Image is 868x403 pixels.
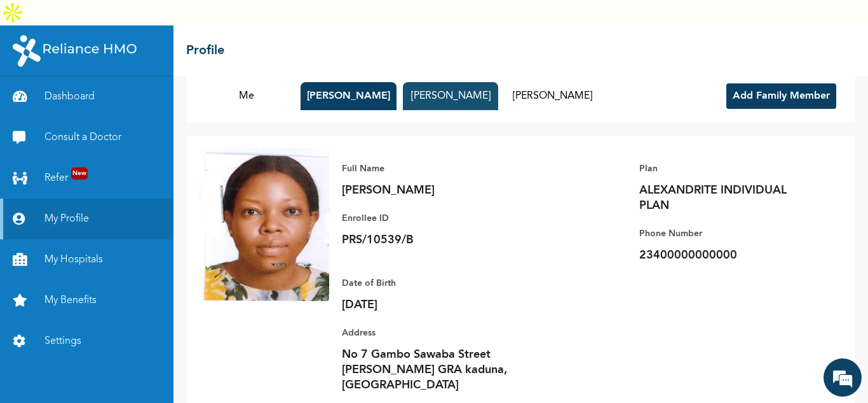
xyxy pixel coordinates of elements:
[639,226,817,241] p: Phone Number
[639,248,817,263] p: 23400000000000
[301,82,397,110] button: [PERSON_NAME]
[6,292,242,337] textarea: Type your message and hit 'Enter'
[342,297,520,313] p: [DATE]
[726,83,836,109] button: Add Family Member
[71,167,88,180] span: New
[342,232,520,248] p: PRS/10539/B
[208,6,239,37] div: Minimize live chat window
[199,82,294,110] button: Me
[342,183,520,198] p: [PERSON_NAME]
[639,161,817,176] p: Plan
[342,161,520,176] p: Full Name
[24,64,51,95] img: d_794563401_company_1708531726252_794563401
[342,347,520,393] p: No 7 Gambo Sawaba Street [PERSON_NAME] GRA kaduna, [GEOGRAPHIC_DATA]
[6,359,125,368] span: Conversation
[199,148,329,301] img: Enrollee
[74,132,175,261] span: We're online!
[505,82,600,110] button: [PERSON_NAME]
[186,41,224,60] h2: Profile
[342,325,520,341] p: Address
[639,183,817,213] p: ALEXANDRITE INDIVIDUAL PLAN
[342,276,520,291] p: Date of Birth
[403,82,498,110] button: [PERSON_NAME]
[342,211,520,226] p: Enrollee ID
[125,337,243,376] div: FAQs
[13,35,137,67] img: RelianceHMO's Logo
[66,71,214,88] div: Chat with us now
